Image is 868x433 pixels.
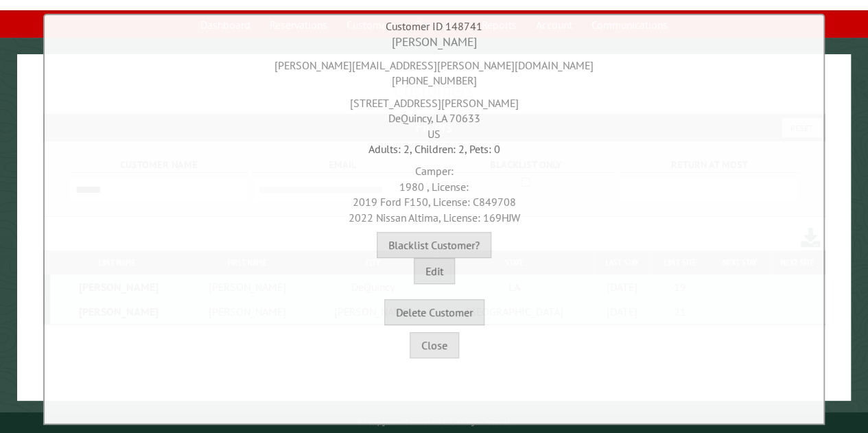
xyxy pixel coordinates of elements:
[406,12,471,38] a: Campsites
[261,12,336,38] a: Reservations
[338,12,403,38] a: Customers
[349,211,520,224] span: 2022 Nissan Altima, License: 169HJW
[583,12,676,38] a: Communications
[384,299,484,325] button: Delete Customer
[48,34,820,51] div: [PERSON_NAME]
[377,232,491,258] button: Blacklist Customer?
[356,418,511,427] small: © Campground Commander LLC. All rights reserved.
[528,12,580,38] a: Account
[48,19,820,34] div: Customer ID 148741
[414,258,455,284] button: Edit
[192,12,259,38] a: Dashboard
[48,141,820,156] div: Adults: 2, Children: 2, Pets: 0
[48,51,820,89] div: [PERSON_NAME][EMAIL_ADDRESS][PERSON_NAME][DOMAIN_NAME] [PHONE_NUMBER]
[48,89,820,141] div: [STREET_ADDRESS][PERSON_NAME] DeQuincy, LA 70633 US
[399,180,469,194] span: 1980 , License:
[353,195,516,209] span: 2019 Ford F150, License: C849708
[473,12,525,38] a: Reports
[48,156,820,225] div: Camper:
[410,332,459,358] button: Close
